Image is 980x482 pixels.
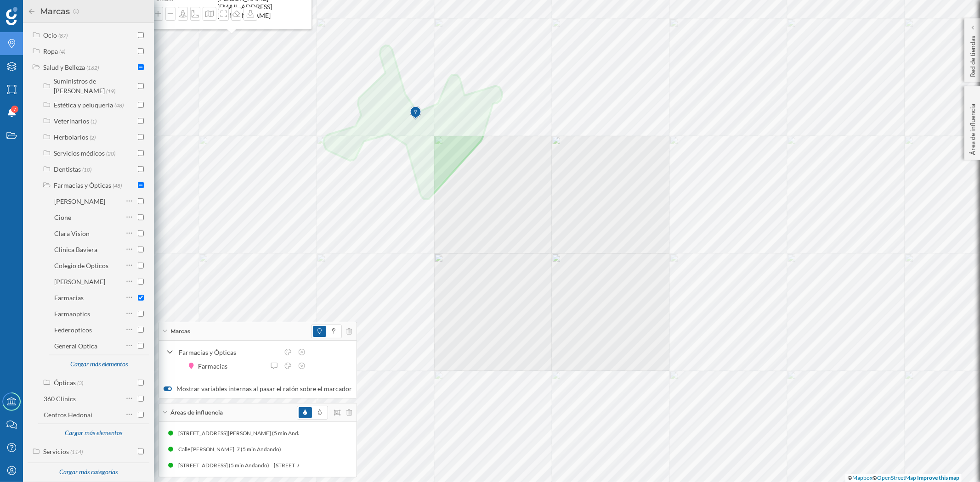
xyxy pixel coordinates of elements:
[178,429,317,438] div: [STREET_ADDRESS][PERSON_NAME] (5 min Andando)
[43,448,69,455] div: Servicios
[410,104,421,122] img: Marker
[59,47,65,55] span: (4)
[54,246,97,253] div: Clinica Baviera
[43,63,85,71] div: Salud y Belleza
[54,181,111,189] div: Farmacias y Ópticas
[82,165,91,173] span: (10)
[114,101,124,109] span: (48)
[54,464,123,480] div: Cargar más categorías
[177,461,273,470] div: [STREET_ADDRESS] (5 min Andando)
[91,117,96,125] span: (1)
[44,411,92,419] div: Centros Hedonai
[917,474,959,481] a: Improve this map
[54,165,81,173] div: Dentistas
[54,326,92,334] div: Federopticos
[273,461,368,470] div: [STREET_ADDRESS] (5 min Andando)
[54,230,90,237] div: Clara Vision
[54,278,105,286] div: [PERSON_NAME]
[170,327,190,336] span: Marcas
[44,395,76,403] div: 360 Clinics
[179,347,279,357] div: Farmacias y Ópticas
[13,105,16,114] span: 7
[54,149,105,157] div: Servicios médicos
[54,213,71,221] div: Cione
[54,197,105,205] div: [PERSON_NAME]
[58,31,68,39] span: (87)
[968,32,977,77] p: Red de tiendas
[113,181,122,189] span: (48)
[845,474,962,482] div: © ©
[90,133,96,141] span: (2)
[54,77,105,95] div: Suministros de [PERSON_NAME]
[54,262,108,269] div: Colegio de Opticos
[36,4,73,19] h2: Marcas
[170,409,223,417] span: Áreas de influencia
[198,361,232,371] div: Farmacias
[968,100,977,155] p: Área de influencia
[6,7,17,25] img: Geoblink Logo
[43,31,57,39] div: Ocio
[54,133,88,141] div: Herbolarios
[164,384,352,393] label: Mostrar variables internas al pasar el ratón sobre el marcador
[43,15,60,23] div: Moda
[70,448,83,455] span: (114)
[178,445,286,454] div: Calle [PERSON_NAME], 7 (5 min Andando)
[54,294,84,302] div: Farmacias
[61,15,74,23] span: (161)
[54,379,76,387] div: Ópticas
[106,87,115,95] span: (19)
[54,342,97,350] div: General Optica
[54,117,89,125] div: Veterinarios
[77,379,83,387] span: (3)
[106,149,115,157] span: (20)
[86,63,99,71] span: (162)
[65,356,133,372] div: Cargar más elementos
[18,6,51,15] span: Soporte
[60,425,128,441] div: Cargar más elementos
[43,47,58,55] div: Ropa
[877,474,916,481] a: OpenStreetMap
[852,474,872,481] a: Mapbox
[54,310,90,318] div: Farmaoptics
[54,101,113,109] div: Estética y peluquería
